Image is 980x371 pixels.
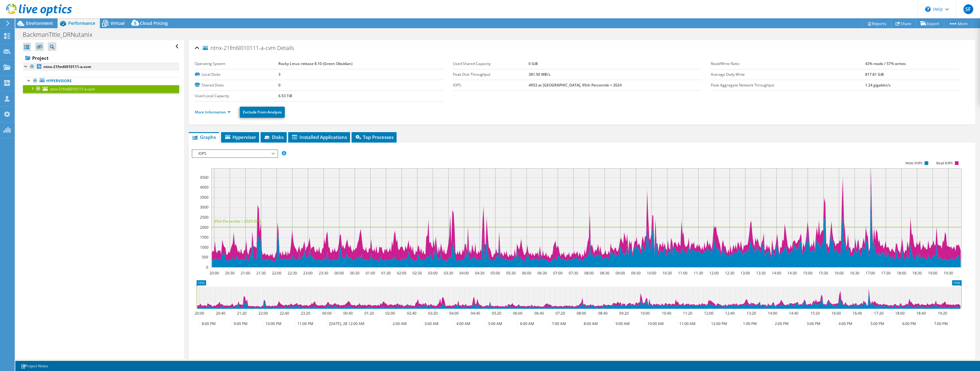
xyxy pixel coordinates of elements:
text: 14:00 [772,270,781,276]
text: 23:20 [301,311,310,316]
text: 4000 [200,185,209,190]
text: 10:00 [640,311,650,316]
text: 23:30 [319,270,328,276]
span: SF [963,4,973,14]
b: 817.81 GiB [865,72,884,77]
text: 12:40 [725,311,735,316]
text: 04:30 [475,270,484,276]
text: 09:00 [616,270,625,276]
span: Top Processes [355,134,394,140]
text: 19:30 [944,270,953,276]
label: Read/Write Ratio [711,61,865,67]
b: 0 [278,82,281,88]
text: 500 [202,254,208,260]
text: 00:40 [343,311,353,316]
label: Peak Aggregate Network Throughput [711,82,865,88]
text: Write IOPS [905,161,922,165]
text: 16:40 [853,311,862,316]
text: 1000 [200,245,209,250]
text: 11:30 [694,270,703,276]
text: 3500 [200,195,209,200]
text: 21:00 [241,270,250,276]
text: 03:00 [428,270,438,276]
text: 01:30 [381,270,391,276]
text: 16:00 [831,311,841,316]
span: Installed Applications [291,134,347,140]
text: 00:00 [334,270,344,276]
label: Peak Disk Throughput [453,71,529,78]
span: IOPS [195,150,274,157]
text: 16:00 [834,270,844,276]
a: Project Notes [17,362,52,370]
text: 05:00 [491,270,500,276]
svg: \n [925,6,931,12]
span: ntnx-21fm6l010111-a-cvm [50,86,95,92]
text: 0 [206,265,208,270]
text: 11:20 [683,311,692,316]
text: 19:00 [928,270,937,276]
b: 0 GiB [529,61,538,66]
text: 05:30 [506,270,516,276]
label: IOPS: [453,82,529,88]
text: 08:00 [577,311,586,316]
b: 1.24 gigabits/s [865,82,891,88]
label: Used Shared Capacity [453,61,529,67]
span: Disks [264,134,284,140]
a: ntnx-21fm6l010111-a-cvm [23,63,179,71]
text: 1500 [200,235,209,240]
text: 18:00 [897,270,906,276]
text: 20:40 [216,311,225,316]
label: Local Disks [195,71,278,78]
label: Used Local Capacity [195,93,278,99]
text: 17:30 [881,270,891,276]
text: 16:30 [850,270,859,276]
text: 10:00 [647,270,656,276]
text: 20:30 [225,270,235,276]
text: 18:00 [895,311,905,316]
text: 22:30 [288,270,297,276]
text: 03:20 [428,311,438,316]
text: 18:40 [916,311,926,316]
span: Hypervisor [224,134,256,140]
text: 10:40 [662,311,671,316]
text: 02:30 [413,270,422,276]
text: 10:30 [662,270,672,276]
text: 20:00 [195,311,204,316]
text: Read IOPS [937,161,953,165]
text: 4500 [200,175,209,180]
text: 02:40 [407,311,417,316]
a: Reports [862,19,891,28]
a: Exclude From Analysis [240,107,285,118]
text: 07:20 [556,311,565,316]
text: 00:00 [322,311,332,316]
a: More [944,19,972,28]
text: 17:20 [874,311,884,316]
text: 09:30 [631,270,641,276]
text: 04:00 [449,311,459,316]
h1: BackmanTItle_DRNutanix [20,31,102,38]
text: 21:20 [237,311,247,316]
text: 22:40 [280,311,289,316]
text: 06:40 [534,311,544,316]
text: 04:40 [471,311,480,316]
span: Cloud Pricing [140,20,168,26]
text: 04:00 [459,270,469,276]
a: More Information [195,109,231,115]
text: 03:30 [444,270,453,276]
text: 15:20 [810,311,820,316]
text: 14:30 [787,270,797,276]
text: 2500 [200,215,209,220]
text: 11:00 [678,270,688,276]
b: Rocky Linux release 8.10 (Green Obsidian) [278,61,352,66]
text: 06:00 [513,311,522,316]
a: ntnx-21fm6l010111-a-cvm [23,85,179,93]
span: Performance [68,20,95,26]
b: ntnx-21fm6l010111-a-cvm [43,64,91,69]
text: 2000 [200,225,209,230]
text: 08:40 [598,311,608,316]
text: 95th Percentile = 2024 IOPS [214,219,262,224]
span: Virtual [111,20,125,26]
text: 02:00 [386,311,395,316]
label: Shared Disks [195,82,278,88]
span: Environment [26,20,53,26]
